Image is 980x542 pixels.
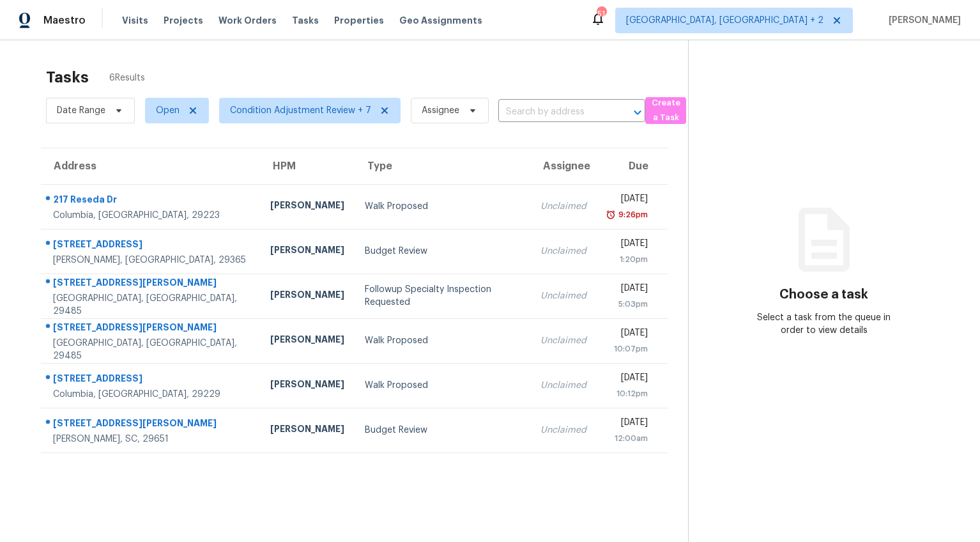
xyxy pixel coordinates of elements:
div: [DATE] [607,416,648,432]
div: [PERSON_NAME], SC, 29651 [53,433,250,445]
input: Search by address [498,102,609,122]
span: Visits [122,14,148,27]
span: Open [156,104,180,117]
button: Create a Task [645,97,686,124]
div: [DATE] [607,282,648,298]
div: [PERSON_NAME] [270,288,344,304]
div: [STREET_ADDRESS][PERSON_NAME] [53,276,250,292]
div: Unclaimed [540,200,586,213]
div: Walk Proposed [365,379,520,392]
span: Tasks [292,16,319,25]
div: [PERSON_NAME] [270,378,344,394]
div: [STREET_ADDRESS][PERSON_NAME] [53,321,250,337]
div: Walk Proposed [365,200,520,213]
span: Assignee [422,104,459,117]
img: Overdue Alarm Icon [606,208,616,221]
div: Unclaimed [540,290,586,302]
th: HPM [260,148,355,184]
span: [PERSON_NAME] [884,14,961,27]
div: 51 [597,8,606,20]
span: Properties [334,14,384,27]
h3: Choose a task [779,288,868,301]
span: Create a Task [652,96,680,125]
div: Select a task from the queue in order to view details [756,311,892,337]
div: 12:00am [607,432,648,445]
th: Address [41,148,260,184]
div: [GEOGRAPHIC_DATA], [GEOGRAPHIC_DATA], 29485 [53,337,250,362]
div: Unclaimed [540,379,586,392]
div: [DATE] [607,192,648,208]
div: Columbia, [GEOGRAPHIC_DATA], 29223 [53,209,250,222]
span: [GEOGRAPHIC_DATA], [GEOGRAPHIC_DATA] + 2 [626,14,823,27]
div: [DATE] [607,371,648,387]
h2: Tasks [46,71,89,84]
div: Walk Proposed [365,334,520,347]
div: 217 Reseda Dr [53,193,250,209]
th: Type [355,148,530,184]
span: Geo Assignments [399,14,482,27]
div: [PERSON_NAME] [270,244,344,259]
span: Work Orders [218,14,277,27]
div: [PERSON_NAME] [270,333,344,349]
div: [STREET_ADDRESS][PERSON_NAME] [53,417,250,433]
div: Unclaimed [540,334,586,347]
th: Assignee [530,148,597,184]
div: 5:03pm [607,298,648,311]
div: 10:12pm [607,387,648,400]
div: Unclaimed [540,245,586,258]
div: Budget Review [365,424,520,437]
span: Condition Adjustment Review + 7 [230,104,371,117]
button: Open [629,104,647,121]
div: Unclaimed [540,424,586,437]
div: 9:26pm [616,208,648,221]
span: Date Range [57,104,105,117]
div: Budget Review [365,245,520,258]
div: [STREET_ADDRESS] [53,238,250,254]
div: [STREET_ADDRESS] [53,372,250,388]
div: [GEOGRAPHIC_DATA], [GEOGRAPHIC_DATA], 29485 [53,292,250,318]
div: 10:07pm [607,343,648,355]
div: [DATE] [607,327,648,343]
div: Followup Specialty Inspection Requested [365,283,520,309]
div: 1:20pm [607,253,648,266]
div: Columbia, [GEOGRAPHIC_DATA], 29229 [53,388,250,401]
div: [DATE] [607,237,648,253]
th: Due [597,148,668,184]
div: [PERSON_NAME], [GEOGRAPHIC_DATA], 29365 [53,254,250,267]
div: [PERSON_NAME] [270,199,344,215]
span: 6 Results [109,72,145,84]
span: Maestro [43,14,86,27]
div: [PERSON_NAME] [270,422,344,438]
span: Projects [164,14,203,27]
